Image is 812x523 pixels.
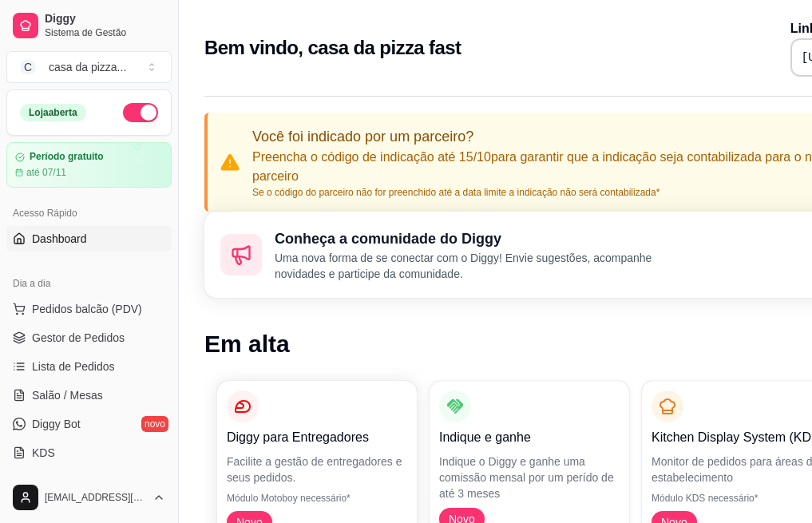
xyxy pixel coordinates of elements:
a: Período gratuitoaté 07/11 [6,142,172,188]
span: Pedidos balcão (PDV) [32,301,142,317]
article: até 07/11 [26,166,66,179]
a: Diggy Botnovo [6,411,172,437]
p: Diggy para Entregadores [227,428,407,447]
button: Pedidos balcão (PDV) [6,296,172,322]
article: Período gratuito [30,151,104,163]
span: Dashboard [32,231,87,247]
p: Uma nova forma de se conectar com o Diggy! Envie sugestões, acompanhe novidades e participe da co... [275,250,683,282]
div: Dia a dia [6,271,172,296]
button: Alterar Status [123,103,158,122]
span: Diggy Bot [32,416,81,432]
button: [EMAIL_ADDRESS][DOMAIN_NAME] [6,478,172,517]
a: Salão / Mesas [6,382,172,408]
span: KDS [32,445,55,461]
p: Módulo Motoboy necessário* [227,492,407,505]
span: Lista de Pedidos [32,359,115,374]
div: Acesso Rápido [6,200,172,226]
h2: Conheça a comunidade do Diggy [275,228,683,250]
a: DiggySistema de Gestão [6,6,172,45]
p: Indique e ganhe [439,428,620,447]
span: Salão / Mesas [32,387,103,403]
span: C [20,59,36,75]
a: Gestor de Pedidos [6,325,172,351]
a: KDS [6,440,172,466]
button: Select a team [6,51,172,83]
p: Indique o Diggy e ganhe uma comissão mensal por um perído de até 3 meses [439,454,620,501]
span: Gestor de Pedidos [32,330,125,346]
span: Diggy [45,12,165,26]
div: casa da pizza ... [49,59,126,75]
a: Lista de Pedidos [6,354,172,379]
h2: Bem vindo, casa da pizza fast [204,35,461,61]
span: Sistema de Gestão [45,26,165,39]
p: Facilite a gestão de entregadores e seus pedidos. [227,454,407,485]
div: Loja aberta [20,104,86,121]
a: Dashboard [6,226,172,252]
span: [EMAIL_ADDRESS][DOMAIN_NAME] [45,491,146,504]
